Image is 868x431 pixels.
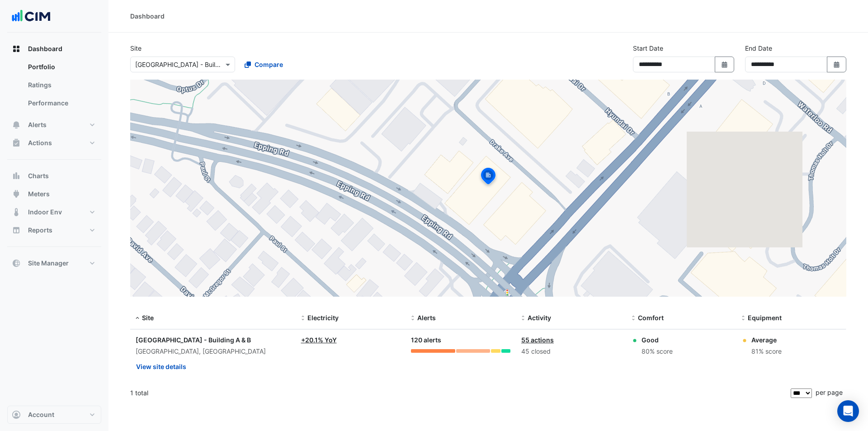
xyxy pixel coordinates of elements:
span: Account [28,410,54,419]
span: Comfort [638,314,664,322]
span: Meters [28,189,50,199]
img: Company Logo [11,7,52,25]
span: Alerts [417,314,436,322]
label: Site [130,43,142,53]
label: Start Date [633,43,663,53]
button: Compare [239,57,289,72]
div: Dashboard [130,11,165,21]
span: per page [816,388,843,396]
label: End Date [745,43,772,53]
span: Reports [28,226,52,235]
img: site-pin-selected.svg [478,166,498,188]
a: Portfolio [21,58,101,76]
span: Site [142,314,154,322]
div: Good [642,335,673,345]
app-icon: Site Manager [12,259,21,268]
span: Equipment [748,314,782,322]
div: 80% score [642,346,673,357]
button: Alerts [7,116,101,134]
button: Reports [7,221,101,239]
app-icon: Dashboard [12,44,21,53]
a: Performance [21,94,101,112]
div: Open Intercom Messenger [837,400,859,422]
fa-icon: Select Date [721,61,729,68]
span: Alerts [28,120,47,129]
button: Charts [7,167,101,185]
span: Actions [28,138,52,147]
div: 120 alerts [411,335,510,346]
div: 45 closed [521,346,621,357]
a: 55 actions [521,336,554,344]
button: View site details [136,359,187,374]
app-icon: Actions [12,138,21,147]
span: Compare [255,60,283,69]
app-icon: Charts [12,171,21,180]
button: Site Manager [7,254,101,272]
app-icon: Alerts [12,120,21,129]
div: 81% score [751,346,782,357]
div: 1 total [130,382,789,404]
div: Average [751,335,782,345]
a: Ratings [21,76,101,94]
button: Dashboard [7,40,101,58]
app-icon: Reports [12,226,21,235]
span: Dashboard [28,44,62,53]
button: Actions [7,134,101,152]
div: Dashboard [7,58,101,116]
app-icon: Meters [12,189,21,199]
div: [GEOGRAPHIC_DATA], [GEOGRAPHIC_DATA] [136,346,290,357]
span: Site Manager [28,259,69,268]
span: Charts [28,171,49,180]
fa-icon: Select Date [833,61,841,68]
span: Electricity [307,314,339,322]
button: Meters [7,185,101,203]
app-icon: Indoor Env [12,208,21,217]
button: Account [7,406,101,424]
span: Activity [528,314,551,322]
div: [GEOGRAPHIC_DATA] - Building A & B [136,335,290,345]
span: Indoor Env [28,208,62,217]
button: Indoor Env [7,203,101,221]
a: +20.1% YoY [301,336,337,344]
